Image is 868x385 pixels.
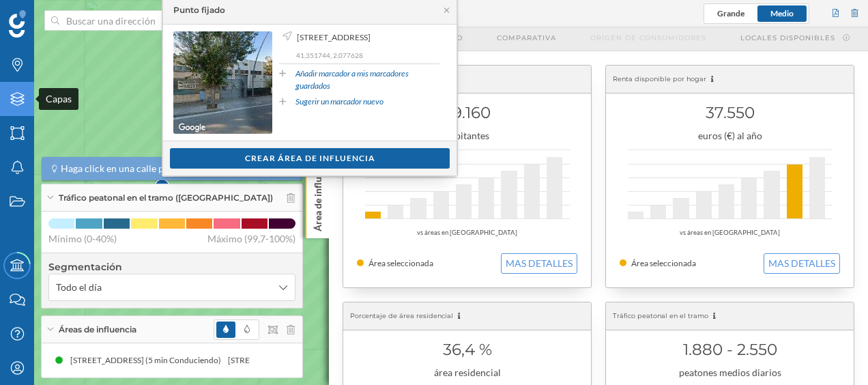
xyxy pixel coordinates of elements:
div: [STREET_ADDRESS] (5 min Conduciendo) [70,354,228,367]
p: Área de influencia [311,149,325,231]
button: MAS DETALLES [501,253,577,274]
h1: 37.550 [620,100,840,126]
span: Grande [717,8,744,18]
h1: 29.160 [357,100,577,126]
h1: 1.880 - 2.550 [620,337,840,362]
span: Origen de consumidores [590,33,706,43]
div: peatones medios diarios [620,366,840,380]
div: Capas [39,88,78,110]
a: Añadir marcador a mis marcadores guardados [295,68,439,92]
p: 41,351744, 2,077628 [296,51,439,60]
div: vs áreas en [GEOGRAPHIC_DATA] [620,226,840,240]
a: Sugerir un marcador nuevo [295,96,384,108]
span: Tráfico peatonal en el tramo ([GEOGRAPHIC_DATA]) [59,192,273,204]
button: MAS DETALLES [764,253,840,274]
span: Medio [770,8,794,18]
span: Todo el día [56,281,102,294]
span: Área seleccionada [631,258,696,268]
span: Comparativa [497,33,556,43]
div: área residencial [357,366,577,380]
img: streetview [173,31,272,134]
span: Áreas de influencia [59,324,136,336]
span: Haga click en una calle para analizar el tráfico [61,162,252,175]
div: Población censada [343,66,591,94]
span: Máximo (99,7-100%) [207,232,295,246]
span: Mínimo (0-40%) [48,232,117,246]
h4: Segmentación [48,260,295,274]
div: vs áreas en [GEOGRAPHIC_DATA] [357,226,577,240]
div: Tráfico peatonal en el tramo [606,302,854,330]
span: Locales disponibles [740,33,835,43]
img: Geoblink Logo [9,10,26,38]
div: [STREET_ADDRESS] (5 min Conduciendo) [228,354,386,367]
div: habitantes [357,129,577,143]
div: Renta disponible por hogar [606,66,854,94]
div: Porcentaje de área residencial [343,302,591,330]
div: euros (€) al año [620,129,840,143]
span: [STREET_ADDRESS] [297,31,371,44]
h1: 36,4 % [357,337,577,362]
span: Área seleccionada [368,258,433,268]
div: Punto fijado [173,4,225,16]
span: Soporte [27,10,76,22]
